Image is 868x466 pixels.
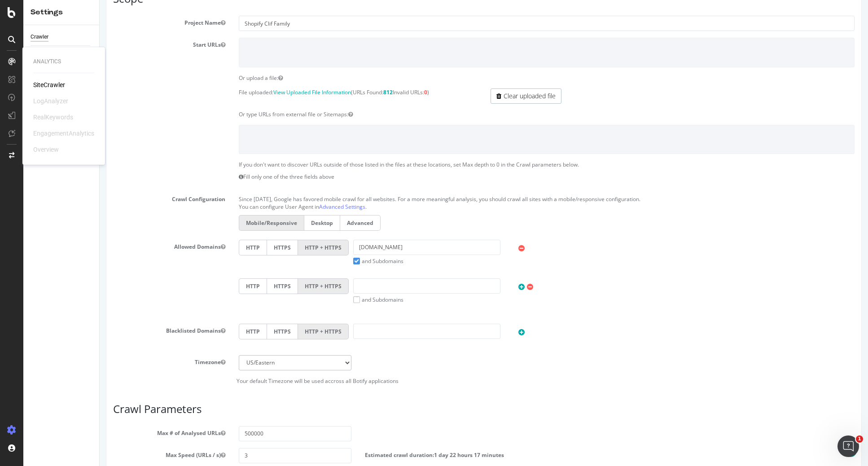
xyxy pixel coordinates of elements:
[33,80,65,89] a: SiteCrawler
[7,426,132,437] label: Max # of Analysed URLs
[31,32,48,42] div: Crawler
[139,88,377,96] p: File uploaded: (URLs Found: Invalid URLs: )
[167,240,198,255] label: HTTPS
[391,88,462,104] a: Clear uploaded file
[334,451,404,459] span: 1 day 22 hours 17 minutes
[139,324,167,339] label: HTTP
[167,278,198,294] label: HTTPS
[139,278,167,294] label: HTTP
[139,173,755,180] p: Fill only one of the three fields above
[132,74,762,82] div: Or upload a file:
[837,435,859,457] iframe: Intercom live chat
[241,215,281,231] label: Advanced
[7,324,132,334] label: Blacklisted Domains
[7,448,132,459] label: Max Speed (URLs / s)
[31,7,92,18] div: Settings
[33,97,68,106] div: LogAnalyzer
[254,296,304,303] label: and Subdomains
[254,257,304,265] label: and Subdomains
[284,88,293,96] strong: 812
[265,448,404,459] label: Estimated crawl duration:
[324,88,328,96] strong: 0
[13,403,755,415] h3: Crawl Parameters
[198,324,249,339] label: HTTP + HTTPS
[204,215,241,231] label: Desktop
[33,58,94,66] div: Analytics
[219,203,266,211] a: Advanced Settings
[31,32,93,42] a: Crawler
[139,203,755,211] p: You can configure User Agent in .
[198,278,249,294] label: HTTP + HTTPS
[7,38,132,48] label: Start URLs
[121,358,126,366] button: Timezone
[167,324,198,339] label: HTTPS
[7,192,132,203] label: Crawl Configuration
[7,355,132,366] label: Timezone
[198,240,249,255] label: HTTP + HTTPS
[856,435,863,443] span: 1
[139,215,204,231] label: Mobile/Responsive
[132,110,762,118] div: Or type URLs from external file or Sitemaps:
[7,240,132,251] label: Allowed Domains
[13,377,755,385] p: Your default Timezone will be used accross all Botify applications
[121,451,126,459] button: Max Speed (URLs / s)
[121,429,126,437] button: Max # of Analysed URLs
[121,327,126,334] button: Blacklisted Domains
[33,113,73,122] div: RealKeywords
[139,161,755,168] p: If you don't want to discover URLs outside of those listed in the files at these locations, set M...
[174,88,251,96] a: View Uploaded File Information
[121,243,126,251] button: Allowed Domains
[121,41,126,48] button: Start URLs
[121,19,126,26] button: Project Name
[139,192,755,203] p: Since [DATE], Google has favored mobile crawl for all websites. For a more meaningful analysis, y...
[33,129,94,138] div: EngagementAnalytics
[33,145,59,154] div: Overview
[139,240,167,255] label: HTTP
[7,16,132,26] label: Project Name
